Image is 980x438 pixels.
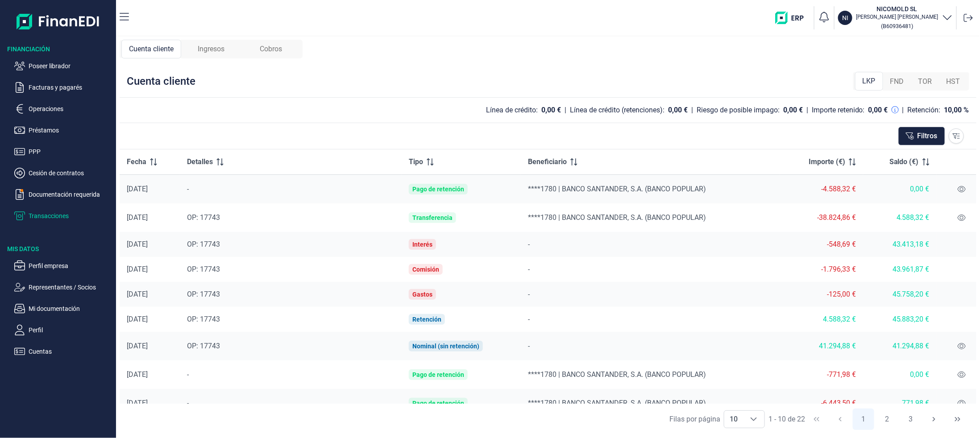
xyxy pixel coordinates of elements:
button: Cuentas [14,346,112,357]
div: 10,00 % [944,106,969,115]
div: HST [939,73,968,91]
span: Importe (€) [809,157,845,167]
span: - [528,342,530,350]
button: Facturas y pagarés [14,82,112,93]
div: [DATE] [127,399,173,408]
div: -771,98 € [787,370,856,379]
div: Gastos [412,291,432,298]
div: [DATE] [127,315,173,324]
span: Cuenta cliente [129,44,174,54]
span: OP: 17743 [187,342,220,350]
p: Poseer librador [29,61,112,71]
div: 0,00 € [868,106,888,115]
p: Cuentas [29,346,112,357]
button: Last Page [947,409,968,430]
div: 4.588,32 € [787,315,856,324]
span: - [187,370,189,379]
div: -1.796,33 € [787,265,856,274]
div: FND [883,73,911,91]
div: Riesgo de posible impago: [697,106,780,115]
img: erp [775,12,810,24]
span: OP: 17743 [187,213,220,222]
span: - [187,399,189,407]
div: | [902,105,904,116]
div: [DATE] [127,342,173,351]
div: [DATE] [127,213,173,222]
span: 10 [724,411,743,428]
div: | [565,105,566,116]
button: Perfil [14,325,112,335]
div: -6.443,50 € [787,399,856,408]
p: Perfil [29,325,112,335]
button: Poseer librador [14,61,112,71]
button: Page 3 [900,409,922,430]
div: 41.294,88 € [787,342,856,351]
div: Interés [412,241,432,248]
div: 4.588,32 € [870,213,929,222]
button: Perfil empresa [14,260,112,271]
div: [DATE] [127,240,173,249]
span: 1 - 10 de 22 [768,416,805,423]
button: First Page [806,409,827,430]
div: Pago de retención [412,371,464,378]
div: LKP [855,72,883,91]
h3: NICOMOLD SL [856,4,938,13]
span: - [528,265,530,273]
span: FND [890,76,904,87]
img: Logo de aplicación [17,7,100,36]
button: Préstamos [14,125,112,136]
small: Copiar cif [881,23,914,29]
p: Operaciones [29,103,112,114]
div: Cuenta cliente [121,40,181,58]
p: Facturas y pagarés [29,82,112,93]
span: LKP [863,76,876,87]
div: 41.294,88 € [870,342,929,351]
div: 0,00 € [783,106,803,115]
button: Filtros [898,127,945,145]
div: -125,00 € [787,290,856,299]
div: -38.824,86 € [787,213,856,222]
p: Transacciones [29,211,112,221]
span: ****1780 | BANCO SANTANDER, S.A. (BANCO POPULAR) [528,185,706,193]
p: Mi documentación [29,303,112,314]
div: Transferencia [412,214,453,221]
button: Operaciones [14,103,112,114]
p: Préstamos [29,125,112,136]
span: Cobros [260,44,282,54]
div: [DATE] [127,185,173,194]
span: - [528,290,530,298]
div: Nominal (sin retención) [412,343,479,350]
span: - [187,185,189,193]
div: Comisión [412,266,439,273]
div: [DATE] [127,370,173,379]
span: Saldo (€) [889,157,919,167]
span: ****1780 | BANCO SANTANDER, S.A. (BANCO POPULAR) [528,213,706,222]
div: Cuenta cliente [127,74,195,88]
span: - [528,315,530,323]
div: Retención: [908,106,941,115]
span: OP: 17743 [187,240,220,248]
div: 45.758,20 € [870,290,929,299]
span: Fecha [127,157,146,167]
div: [DATE] [127,265,173,274]
p: [PERSON_NAME] [PERSON_NAME] [856,13,938,21]
div: 43.413,18 € [870,240,929,249]
button: Documentación requerida [14,189,112,200]
div: Cobros [241,40,301,58]
div: Pago de retención [412,186,464,193]
button: PPP [14,146,112,157]
span: HST [947,76,960,87]
button: NINICOMOLD SL[PERSON_NAME] [PERSON_NAME](B60936481) [838,4,953,31]
span: ****1780 | BANCO SANTANDER, S.A. (BANCO POPULAR) [528,370,706,379]
button: Previous Page [830,409,851,430]
p: Documentación requerida [29,189,112,200]
div: 771,98 € [870,399,929,408]
span: OP: 17743 [187,290,220,298]
p: Perfil empresa [29,260,112,271]
p: Cesión de contratos [29,168,112,178]
div: 45.883,20 € [870,315,929,324]
span: Tipo [409,157,423,167]
button: Cesión de contratos [14,168,112,178]
p: NI [842,13,848,22]
div: [DATE] [127,290,173,299]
